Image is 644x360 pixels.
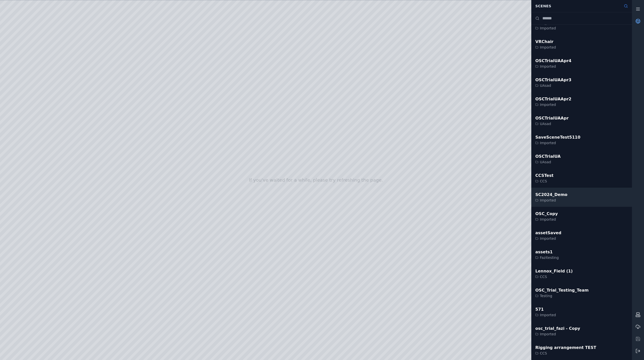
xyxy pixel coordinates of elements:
[535,179,553,184] div: CCS
[535,268,573,274] div: Lennox_Field (1)
[535,287,589,293] div: OSC_Trial_Testing_Team
[535,153,561,159] div: OSCTrialUA
[532,1,621,11] div: Scenes
[535,192,568,198] div: SC2024_Demo
[535,274,573,279] div: CCS
[535,351,596,356] div: CCS
[535,217,558,222] div: Imported
[535,198,568,203] div: Imported
[535,115,569,121] div: OSCTrialUAApr
[535,26,564,31] div: Imported
[535,39,556,45] div: VRChair
[535,58,571,64] div: OSCTrialUAApr4
[535,159,561,165] div: UAsad
[535,345,596,351] div: Rigging arrangement TEST
[535,230,561,236] div: assetSaved
[535,45,556,50] div: Imported
[535,77,571,83] div: OSCTrialUAApr3
[535,134,580,140] div: SaveSceneTest5110
[535,326,580,332] div: osc_trial_fazi - Copy
[535,64,571,69] div: Imported
[535,249,559,255] div: assets1
[535,102,571,107] div: Imported
[535,255,559,260] div: Fazitesting
[535,211,558,217] div: OSC_Copy
[535,332,580,337] div: Imported
[535,96,571,102] div: OSCTrialUAApr2
[535,83,571,88] div: UAsad
[535,293,589,298] div: Testing
[535,140,580,145] div: Imported
[535,121,569,126] div: UAsad
[535,306,556,312] div: 571
[535,236,561,241] div: Imported
[535,312,556,317] div: Imported
[535,173,553,179] div: CCSTest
